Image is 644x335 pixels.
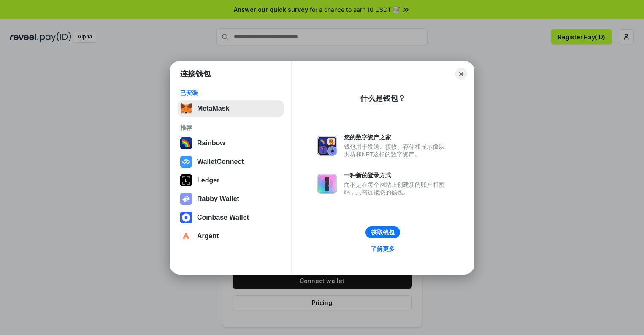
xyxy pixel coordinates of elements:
div: Rabby Wallet [197,195,239,203]
div: Coinbase Wallet [197,214,249,221]
div: Argent [197,232,219,240]
img: svg+xml,%3Csvg%20width%3D%2228%22%20height%3D%2228%22%20viewBox%3D%220%200%2028%2028%22%20fill%3D... [180,230,192,242]
a: 了解更多 [366,243,400,254]
img: svg+xml,%3Csvg%20width%3D%2228%22%20height%3D%2228%22%20viewBox%3D%220%200%2028%2028%22%20fill%3D... [180,212,192,223]
div: 一种新的登录方式 [344,172,449,179]
div: 获取钱包 [371,229,395,236]
button: MetaMask [178,100,284,117]
div: MetaMask [197,105,229,112]
img: svg+xml,%3Csvg%20xmlns%3D%22http%3A%2F%2Fwww.w3.org%2F2000%2Fsvg%22%20fill%3D%22none%22%20viewBox... [317,174,337,194]
button: Ledger [178,172,284,189]
div: 钱包用于发送、接收、存储和显示像以太坊和NFT这样的数字资产。 [344,143,449,158]
img: svg+xml,%3Csvg%20fill%3D%22none%22%20height%3D%2233%22%20viewBox%3D%220%200%2035%2033%22%20width%... [180,103,192,114]
button: WalletConnect [178,153,284,170]
div: 已安装 [180,89,281,97]
div: WalletConnect [197,158,244,166]
div: Rainbow [197,139,225,147]
div: Ledger [197,177,219,184]
div: 您的数字资产之家 [344,133,449,141]
img: svg+xml,%3Csvg%20width%3D%22120%22%20height%3D%22120%22%20viewBox%3D%220%200%20120%20120%22%20fil... [180,137,192,149]
button: Argent [178,228,284,245]
button: Rabby Wallet [178,191,284,207]
button: Close [455,68,467,80]
button: Coinbase Wallet [178,209,284,226]
button: 获取钱包 [365,226,400,238]
div: 了解更多 [371,245,395,253]
img: svg+xml,%3Csvg%20xmlns%3D%22http%3A%2F%2Fwww.w3.org%2F2000%2Fsvg%22%20fill%3D%22none%22%20viewBox... [180,193,192,205]
img: svg+xml,%3Csvg%20xmlns%3D%22http%3A%2F%2Fwww.w3.org%2F2000%2Fsvg%22%20width%3D%2228%22%20height%3... [180,174,192,186]
img: svg+xml,%3Csvg%20xmlns%3D%22http%3A%2F%2Fwww.w3.org%2F2000%2Fsvg%22%20fill%3D%22none%22%20viewBox... [317,136,337,156]
div: 什么是钱包？ [360,93,406,103]
button: Rainbow [178,135,284,152]
h1: 连接钱包 [180,69,211,79]
div: 推荐 [180,124,281,131]
img: svg+xml,%3Csvg%20width%3D%2228%22%20height%3D%2228%22%20viewBox%3D%220%200%2028%2028%22%20fill%3D... [180,156,192,168]
div: 而不是在每个网站上创建新的账户和密码，只需连接您的钱包。 [344,181,449,196]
